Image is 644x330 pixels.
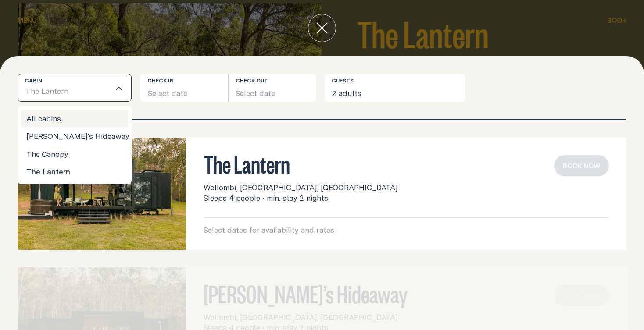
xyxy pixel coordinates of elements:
[140,74,228,102] button: Select date
[18,74,132,102] div: Search for option
[229,74,316,102] button: Select date
[69,83,110,101] input: Search for option
[25,81,69,101] span: The Lantern
[554,155,609,176] button: book now
[21,128,128,145] li: [PERSON_NAME]’s Hideaway
[204,182,397,193] span: Wollombi, [GEOGRAPHIC_DATA], [GEOGRAPHIC_DATA]
[204,193,328,203] span: Sleeps 4 people • min. stay 2 nights
[204,225,609,235] p: Select dates for availability and rates
[308,14,336,42] button: close
[21,110,128,128] li: All cabins
[332,77,354,84] label: Guests
[21,163,128,181] li: The Lantern
[204,155,609,172] h3: The Lantern
[325,74,465,102] button: 2 adults
[21,145,128,163] li: The Canopy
